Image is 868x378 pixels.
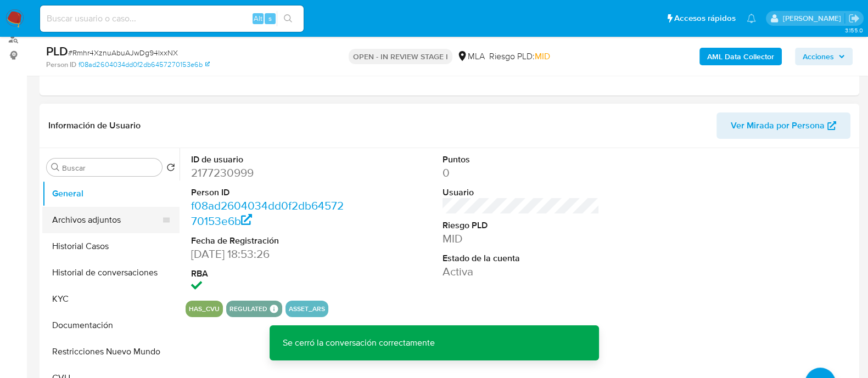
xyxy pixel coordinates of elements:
[42,233,180,259] button: Historial Casos
[489,50,550,63] span: Riesgo PLD:
[707,48,774,65] b: AML Data Collector
[277,11,299,26] button: search-icon
[457,50,485,63] div: MLA
[254,13,262,24] span: Alt
[191,268,348,280] dt: RBA
[42,259,180,286] button: Historial de conversaciones
[844,26,863,35] span: 3.155.0
[191,165,348,180] dd: 2177230999
[42,338,180,365] button: Restricciones Nuevo Mundo
[46,60,76,70] b: Person ID
[443,187,600,199] dt: Usuario
[535,50,550,63] span: MID
[349,49,452,64] p: OPEN - IN REVIEW STAGE I
[443,264,600,279] dd: Activa
[48,120,141,131] h1: Información de Usuario
[42,286,180,312] button: KYC
[848,13,860,24] a: Salir
[68,47,178,58] span: # Rmhr4XznuAbuAJwDg94lxxNX
[443,219,600,232] dt: Riesgo PLD
[795,48,853,65] button: Acciones
[747,14,756,23] a: Notificaciones
[443,165,600,180] dd: 0
[62,163,158,173] input: Buscar
[46,42,68,60] b: PLD
[782,13,844,24] p: roxana.vasquez@mercadolibre.com
[716,112,850,139] button: Ver Mirada por Persona
[443,231,600,246] dd: MID
[189,307,220,311] button: has_cvu
[731,112,825,139] span: Ver Mirada por Persona
[289,307,325,311] button: asset_ars
[674,13,736,24] span: Accesos rápidos
[51,163,60,172] button: Buscar
[268,13,272,24] span: s
[191,198,344,229] a: f08ad2604034dd0f2db6457270153e6b
[229,307,267,311] button: regulated
[191,235,348,247] dt: Fecha de Registración
[166,163,175,175] button: Volver al orden por defecto
[443,252,600,264] dt: Estado de la cuenta
[191,246,348,262] dd: [DATE] 18:53:26
[191,187,348,199] dt: Person ID
[42,312,180,338] button: Documentación
[803,48,834,65] span: Acciones
[40,12,304,26] input: Buscar usuario o caso...
[699,48,782,65] button: AML Data Collector
[191,154,348,166] dt: ID de usuario
[443,154,600,166] dt: Puntos
[42,207,171,233] button: Archivos adjuntos
[42,180,180,207] button: General
[270,325,448,360] p: Se cerró la conversación correctamente
[79,60,210,70] a: f08ad2604034dd0f2db6457270153e6b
